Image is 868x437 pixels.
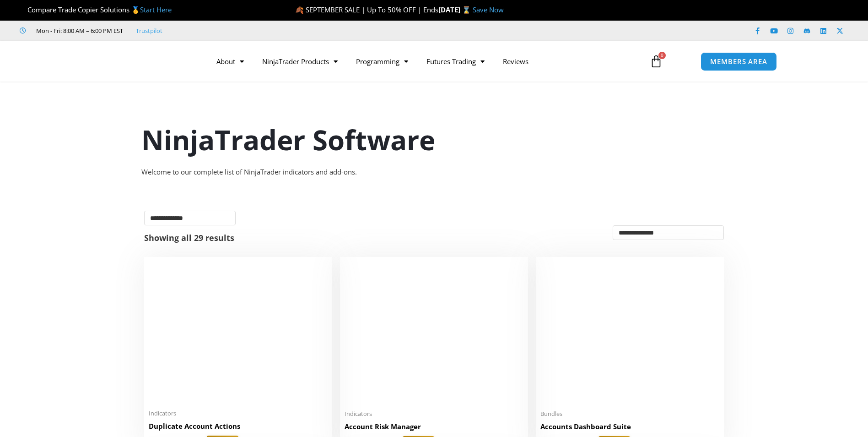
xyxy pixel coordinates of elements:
[345,410,523,418] span: Indicators
[494,51,538,72] a: Reviews
[540,422,719,432] h2: Accounts Dashboard Suite
[144,234,234,242] p: Showing all 29 results
[636,48,676,75] a: 0
[613,225,724,240] select: Shop order
[141,120,727,159] h1: NinjaTrader Software
[136,25,162,36] a: Trustpilot
[149,421,328,436] a: Duplicate Account Actions
[540,410,719,418] span: Bundles
[710,58,767,65] span: MEMBERS AREA
[701,52,777,71] a: MEMBERS AREA
[149,262,328,404] img: Duplicate Account Actions
[438,5,473,14] strong: [DATE] ⌛
[34,25,123,36] span: Mon - Fri: 8:00 AM – 6:00 PM EST
[141,166,727,179] div: Welcome to our complete list of NinjaTrader indicators and add-ons.
[20,5,172,14] span: Compare Trade Copier Solutions 🥇
[658,52,666,59] span: 0
[295,5,438,14] span: 🍂 SEPTEMBER SALE | Up To 50% OFF | Ends
[345,262,523,404] img: Account Risk Manager
[540,262,719,404] img: Accounts Dashboard Suite
[473,5,504,14] a: Save Now
[91,45,189,78] img: LogoAI | Affordable Indicators – NinjaTrader
[149,421,328,431] h2: Duplicate Account Actions
[149,410,328,417] span: Indicators
[207,51,253,72] a: About
[345,422,523,432] h2: Account Risk Manager
[20,6,27,13] img: 🏆
[417,51,494,72] a: Futures Trading
[540,422,719,436] a: Accounts Dashboard Suite
[253,51,347,72] a: NinjaTrader Products
[347,51,417,72] a: Programming
[345,422,523,436] a: Account Risk Manager
[140,5,172,14] a: Start Here
[207,51,639,72] nav: Menu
